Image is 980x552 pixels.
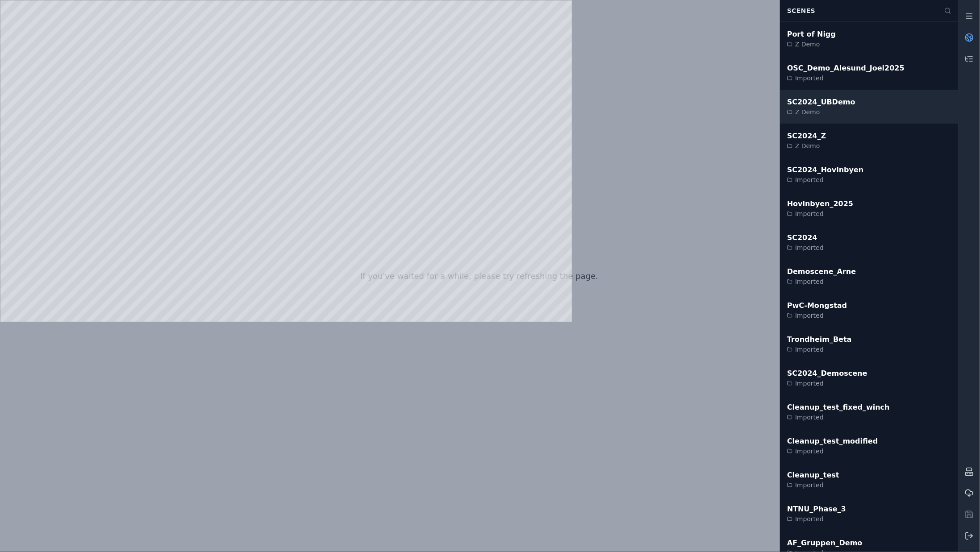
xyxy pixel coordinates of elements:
[787,334,852,345] div: Trondheim_Beta
[787,165,864,175] div: SC2024_Hovinbyen
[787,504,846,515] div: NTNU_Phase_3
[787,63,905,74] div: OSC_Demo_Alesund_Joel2025
[787,345,852,354] div: Imported
[787,141,826,150] div: Z Demo
[787,402,890,413] div: Cleanup_test_fixed_winch
[787,413,890,422] div: Imported
[787,515,846,523] div: Imported
[787,199,853,209] div: Hovinbyen_2025
[787,209,853,218] div: Imported
[787,447,878,456] div: Imported
[787,232,824,243] div: SC2024
[787,311,847,320] div: Imported
[787,74,905,83] div: Imported
[787,300,847,311] div: PwC-Mongstad
[787,368,867,379] div: SC2024_Demoscene
[787,97,855,108] div: SC2024_UBDemo
[787,266,856,277] div: Demoscene_Arne
[787,29,836,40] div: Port of Nigg
[787,175,864,184] div: Imported
[787,436,878,447] div: Cleanup_test_modified
[787,40,836,49] div: Z Demo
[787,470,839,481] div: Cleanup_test
[787,481,839,490] div: Imported
[787,277,856,286] div: Imported
[787,243,824,252] div: Imported
[787,131,826,141] div: SC2024_Z
[787,108,855,116] div: Z Demo
[787,538,863,548] div: AF_Gruppen_Demo
[787,379,867,388] div: Imported
[782,2,939,19] div: Scenes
